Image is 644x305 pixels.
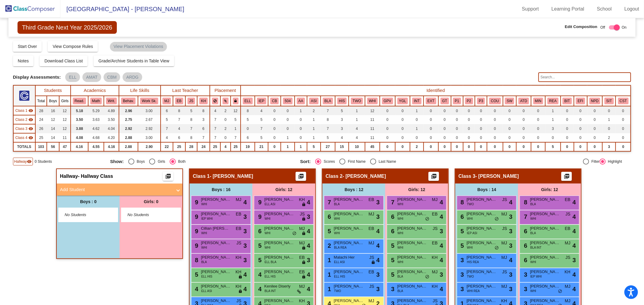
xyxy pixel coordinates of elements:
td: 0 [561,106,574,115]
td: 3 [335,115,349,124]
td: 0 [424,133,438,142]
button: MIN [533,98,543,104]
th: Kaylynn Harrison [197,96,210,106]
td: 0 [616,124,631,133]
td: 12 [59,106,71,115]
th: Boys [47,96,59,106]
td: 0 [587,115,603,124]
td: 12 [365,106,380,115]
td: 0 [574,133,587,142]
th: SIT Process [602,96,616,106]
td: 1 [410,106,424,115]
td: 2 [307,106,321,115]
td: 0 [451,106,463,115]
td: 0 [574,115,587,124]
td: 14 [47,124,59,133]
td: 1 [602,115,616,124]
td: 6 [161,106,173,115]
td: 0 [395,115,410,124]
th: Gifted and Talented [438,96,451,106]
td: 11 [365,115,380,124]
mat-expansion-panel-header: Add Student [57,184,182,196]
td: 0 [438,133,451,142]
button: ATD [518,98,529,104]
td: 11 [365,124,380,133]
td: 7 [210,133,220,142]
td: 5 [161,115,173,124]
th: TWO OR MORE [349,96,365,106]
td: 0 [438,106,451,115]
button: NPD [589,98,601,104]
td: 8 [173,106,185,115]
td: 0 [516,106,531,115]
td: 0 [616,133,631,142]
th: Extrovert [424,96,438,106]
td: Hidden teacher - GEERDES [13,115,35,124]
td: 0 [463,115,475,124]
td: 4.68 [88,133,104,142]
button: ASI [309,98,319,104]
td: 1 [307,133,321,142]
button: WHI [367,98,378,104]
td: 1 [307,115,321,124]
td: 0 [451,124,463,133]
td: 25 [35,133,47,142]
td: 0 [438,115,451,124]
mat-icon: picture_as_pdf [165,173,172,182]
button: HIS [337,98,347,104]
td: 8 [185,115,197,124]
td: 5 [241,115,255,124]
td: 3 [197,115,210,124]
td: 5 [185,106,197,115]
td: 5 [231,115,241,124]
button: SIT [604,98,614,104]
td: 0 [451,133,463,142]
span: Notes [18,58,29,63]
mat-chip: AMAT [82,72,101,82]
td: 0 [561,133,574,142]
th: WHITE [365,96,380,106]
td: 1 [545,106,560,115]
td: 0 [295,133,307,142]
td: 0 [424,115,438,124]
td: 8 [321,115,335,124]
td: 0 [475,106,487,115]
span: Start Over [18,44,37,49]
span: [GEOGRAPHIC_DATA] - [PERSON_NAME] [60,4,184,14]
td: 0 [616,115,631,124]
button: IEP [257,98,266,104]
button: P2 [465,98,473,104]
td: 0 [380,124,395,133]
mat-chip: View Placement Violations [110,42,167,52]
td: 3.88 [71,124,88,133]
th: Math Interventions [531,96,545,106]
td: 26 [35,124,47,133]
td: 7 [197,133,210,142]
th: CST Process [616,96,631,106]
td: 0 [295,124,307,133]
th: 504 Plan [281,96,294,106]
button: COU [489,98,501,104]
mat-chip: CBM [104,72,120,82]
th: Keep with teacher [231,96,241,106]
mat-icon: visibility [28,108,33,113]
mat-icon: picture_as_pdf [297,173,305,182]
td: 0 [395,124,410,133]
td: 5 [255,115,268,124]
button: Math [90,98,102,104]
td: 1 [410,124,424,133]
td: 0 [281,115,294,124]
td: 2.92 [138,124,161,133]
td: 0 [451,115,463,124]
button: Notes [13,55,34,66]
td: 0 [463,133,475,142]
td: 12 [231,106,241,115]
td: 5.29 [88,106,104,115]
button: BIT [562,98,572,104]
td: 2.92 [119,124,138,133]
th: English Language Learner [241,96,255,106]
td: 0 [587,133,603,142]
button: View Compose Rules [48,41,98,52]
button: INT [412,98,421,104]
td: 0 [380,133,395,142]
